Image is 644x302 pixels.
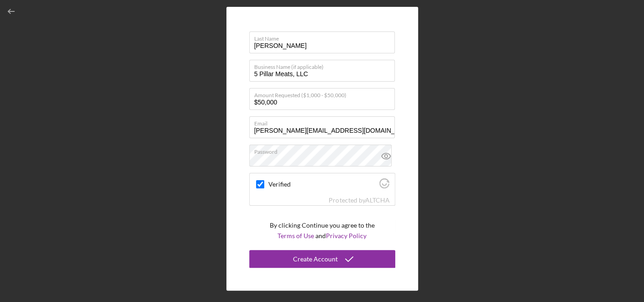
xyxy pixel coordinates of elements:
label: Verified [268,181,377,188]
p: By clicking Continue you agree to the and [270,220,375,241]
label: Amount Requested ($1,000 - $50,000) [254,89,395,99]
div: Protected by [329,197,389,204]
div: Create Account [293,250,338,268]
button: Create Account [249,250,395,268]
a: Visit Altcha.org [379,182,389,190]
label: Business Name (if applicable) [254,60,395,70]
label: Password [254,145,395,155]
a: Terms of Use [277,232,314,240]
label: Last Name [254,32,395,42]
a: Privacy Policy [326,232,367,240]
a: Visit Altcha.org [365,196,389,204]
label: Email [254,117,395,127]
